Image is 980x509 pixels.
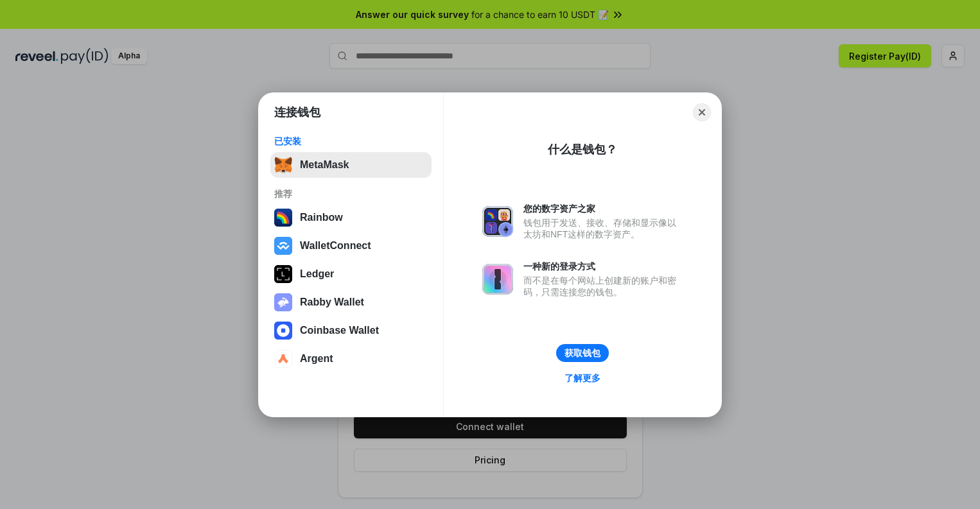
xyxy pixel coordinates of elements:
div: 获取钱包 [564,347,600,359]
img: svg+xml,%3Csvg%20fill%3D%22none%22%20height%3D%2233%22%20viewBox%3D%220%200%2035%2033%22%20width%... [274,156,292,174]
img: svg+xml,%3Csvg%20width%3D%2228%22%20height%3D%2228%22%20viewBox%3D%220%200%2028%2028%22%20fill%3D... [274,350,292,368]
h1: 连接钱包 [274,105,320,120]
div: Argent [300,353,333,365]
div: 一种新的登录方式 [523,261,683,272]
div: MetaMask [300,159,349,171]
button: MetaMask [270,152,432,178]
img: svg+xml,%3Csvg%20xmlns%3D%22http%3A%2F%2Fwww.w3.org%2F2000%2Fsvg%22%20fill%3D%22none%22%20viewBox... [274,293,292,311]
button: Ledger [270,261,432,287]
a: 了解更多 [557,370,608,386]
div: Rabby Wallet [300,297,364,308]
div: Coinbase Wallet [300,325,379,336]
button: WalletConnect [270,233,432,259]
div: 了解更多 [564,372,600,384]
div: 已安装 [274,135,428,147]
button: Argent [270,346,432,372]
img: svg+xml,%3Csvg%20width%3D%2228%22%20height%3D%2228%22%20viewBox%3D%220%200%2028%2028%22%20fill%3D... [274,322,292,340]
div: 您的数字资产之家 [523,203,683,214]
button: Close [693,103,711,121]
img: svg+xml,%3Csvg%20xmlns%3D%22http%3A%2F%2Fwww.w3.org%2F2000%2Fsvg%22%20fill%3D%22none%22%20viewBox... [482,206,513,237]
button: Rabby Wallet [270,289,432,315]
div: 推荐 [274,188,428,200]
img: svg+xml,%3Csvg%20xmlns%3D%22http%3A%2F%2Fwww.w3.org%2F2000%2Fsvg%22%20width%3D%2228%22%20height%3... [274,265,292,283]
button: Rainbow [270,205,432,230]
div: WalletConnect [300,240,371,252]
div: 钱包用于发送、接收、存储和显示像以太坊和NFT这样的数字资产。 [523,217,683,240]
div: Ledger [300,268,334,280]
div: 什么是钱包？ [548,142,617,157]
img: svg+xml,%3Csvg%20xmlns%3D%22http%3A%2F%2Fwww.w3.org%2F2000%2Fsvg%22%20fill%3D%22none%22%20viewBox... [482,264,513,295]
button: 获取钱包 [556,344,609,362]
div: Rainbow [300,212,343,223]
img: svg+xml,%3Csvg%20width%3D%2228%22%20height%3D%2228%22%20viewBox%3D%220%200%2028%2028%22%20fill%3D... [274,237,292,255]
button: Coinbase Wallet [270,318,432,343]
img: svg+xml,%3Csvg%20width%3D%22120%22%20height%3D%22120%22%20viewBox%3D%220%200%20120%20120%22%20fil... [274,209,292,227]
div: 而不是在每个网站上创建新的账户和密码，只需连接您的钱包。 [523,275,683,298]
